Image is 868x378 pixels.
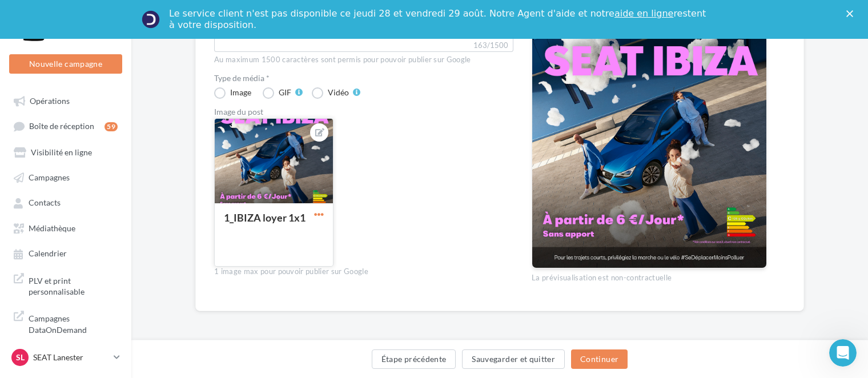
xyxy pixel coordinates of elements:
[9,54,122,74] button: Nouvelle campagne
[16,352,25,363] span: SL
[7,268,124,302] a: PLV et print personnalisable
[372,349,456,369] button: Étape précédente
[7,115,124,136] a: Boîte de réception59
[29,273,118,297] span: PLV et print personnalisable
[105,122,118,131] div: 59
[29,122,94,131] span: Boîte de réception
[169,8,708,31] div: Le service client n'est pas disponible ce jeudi 28 et vendredi 29 août. Notre Agent d'aide et not...
[29,223,75,233] span: Médiathèque
[214,39,513,52] label: 163/1500
[29,249,67,259] span: Calendrier
[462,349,565,369] button: Sauvegarder et quitter
[230,89,251,96] div: Image
[29,311,118,335] span: Campagnes DataOnDemand
[31,147,92,157] span: Visibilité en ligne
[7,192,124,212] a: Contacts
[7,142,124,162] a: Visibilité en ligne
[328,89,349,96] div: Vidéo
[9,347,122,368] a: SL SEAT Lanester
[7,243,124,263] a: Calendrier
[142,10,160,29] img: Profile image for Service-Client
[7,90,124,111] a: Opérations
[30,96,70,106] span: Opérations
[7,167,124,187] a: Campagnes
[7,306,124,340] a: Campagnes DataOnDemand
[829,339,857,367] iframe: Intercom live chat
[279,89,291,96] div: GIF
[214,108,513,116] div: Image du post
[29,198,61,208] span: Contacts
[33,352,109,363] p: SEAT Lanester
[224,211,306,224] div: 1_IBIZA loyer 1x1
[532,268,767,283] div: La prévisualisation est non-contractuelle
[614,8,673,19] a: aide en ligne
[846,10,858,17] div: Fermer
[29,172,70,182] span: Campagnes
[214,267,513,277] div: 1 image max pour pouvoir publier sur Google
[7,218,124,238] a: Médiathèque
[214,55,513,65] div: Au maximum 1500 caractères sont permis pour pouvoir publier sur Google
[571,349,628,369] button: Continuer
[214,74,513,82] label: Type de média *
